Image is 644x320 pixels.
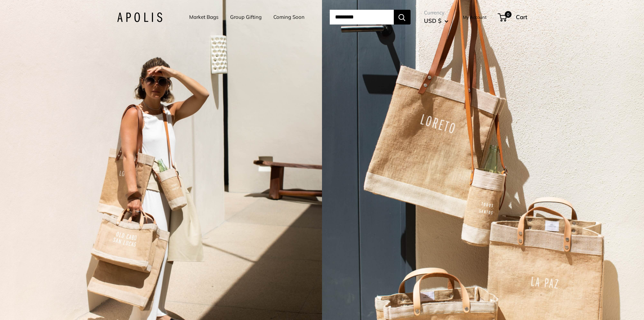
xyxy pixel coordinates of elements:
input: Search... [330,10,394,25]
a: Market Bags [189,12,218,22]
span: Currency [424,8,448,17]
a: My Account [463,13,487,21]
img: Apolis [117,12,162,22]
span: 0 [504,11,511,18]
a: 0 Cart [498,12,527,22]
span: USD $ [424,17,441,24]
button: Search [394,10,411,25]
a: Group Gifting [230,12,262,22]
a: Coming Soon [273,12,305,22]
span: Cart [516,13,527,20]
button: USD $ [424,15,448,26]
